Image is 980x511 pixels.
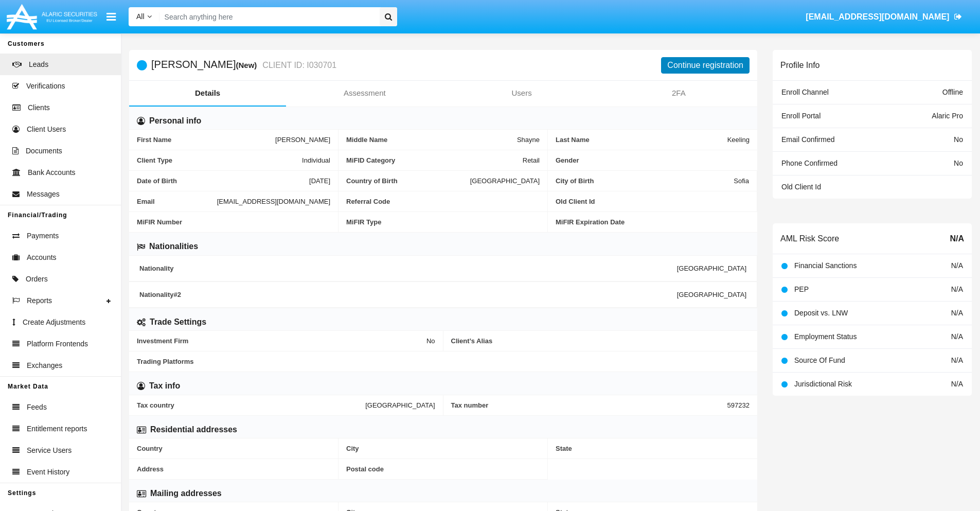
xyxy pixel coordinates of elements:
[794,332,857,341] span: Employment Status
[28,102,50,113] span: Clients
[781,183,821,191] span: Old Client Id
[5,2,99,32] img: Logo image
[794,356,845,364] span: Source Of Fund
[346,445,540,452] span: City
[727,136,750,144] span: Keeling
[137,156,302,164] span: Client Type
[26,81,65,92] span: Verifications
[806,12,949,21] span: [EMAIL_ADDRESS][DOMAIN_NAME]
[137,401,365,409] span: Tax country
[137,218,330,226] span: MiFIR Number
[137,337,426,345] span: Investment Firm
[27,252,57,263] span: Accounts
[951,332,963,341] span: N/A
[27,467,69,478] span: Event History
[23,317,85,328] span: Create Adjustments
[29,59,48,70] span: Leads
[28,167,76,178] span: Bank Accounts
[426,337,435,345] span: No
[794,261,857,270] span: Financial Sanctions
[27,424,87,434] span: Entitlement reports
[677,291,746,298] span: [GEOGRAPHIC_DATA]
[942,88,963,96] span: Offline
[451,337,750,345] span: Client’s Alias
[951,309,963,317] span: N/A
[470,177,540,185] span: [GEOGRAPHIC_DATA]
[950,233,964,245] span: N/A
[365,401,435,409] span: [GEOGRAPHIC_DATA]
[27,360,62,371] span: Exchanges
[794,285,809,293] span: PEP
[346,177,470,185] span: Country of Birth
[781,88,829,96] span: Enroll Channel
[286,81,443,105] a: Assessment
[346,465,540,473] span: Postal code
[302,156,330,164] span: Individual
[260,61,336,69] small: CLIENT ID: I030701
[780,60,819,70] h6: Profile Info
[346,136,517,144] span: Middle Name
[129,81,286,105] a: Details
[137,358,750,365] span: Trading Platforms
[451,401,727,409] span: Tax number
[139,265,677,272] span: Nationality
[137,198,217,205] span: Email
[137,445,330,452] span: Country
[149,241,198,252] h6: Nationalities
[27,295,52,306] span: Reports
[26,274,48,285] span: Orders
[556,445,750,452] span: State
[27,402,47,413] span: Feeds
[780,234,839,243] h6: AML Risk Score
[523,156,540,164] span: Retail
[139,291,677,298] span: Nationality #2
[27,124,66,135] span: Client Users
[951,285,963,293] span: N/A
[149,115,201,127] h6: Personal info
[309,177,330,185] span: [DATE]
[951,380,963,388] span: N/A
[556,198,749,205] span: Old Client Id
[136,12,145,21] span: All
[275,136,330,144] span: [PERSON_NAME]
[150,488,222,499] h6: Mailing addresses
[954,159,963,167] span: No
[517,136,540,144] span: Shayne
[794,380,852,388] span: Jurisdictional Risk
[600,81,757,105] a: 2FA
[727,401,750,409] span: 597232
[951,261,963,270] span: N/A
[556,218,750,226] span: MiFIR Expiration Date
[951,356,963,364] span: N/A
[27,231,59,241] span: Payments
[217,198,330,205] span: [EMAIL_ADDRESS][DOMAIN_NAME]
[677,265,746,272] span: [GEOGRAPHIC_DATA]
[556,136,727,144] span: Last Name
[794,309,848,317] span: Deposit vs. LNW
[151,59,336,71] h5: [PERSON_NAME]
[346,218,540,226] span: MiFIR Type
[129,11,159,22] a: All
[346,156,523,164] span: MiFID Category
[236,59,260,71] div: (New)
[26,146,62,156] span: Documents
[27,189,60,200] span: Messages
[159,7,376,26] input: Search
[781,135,834,144] span: Email Confirmed
[932,112,963,120] span: Alaric Pro
[781,112,821,120] span: Enroll Portal
[137,465,330,473] span: Address
[661,57,750,74] button: Continue registration
[801,3,967,31] a: [EMAIL_ADDRESS][DOMAIN_NAME]
[137,177,309,185] span: Date of Birth
[346,198,540,205] span: Referral Code
[954,135,963,144] span: No
[27,339,88,349] span: Platform Frontends
[443,81,600,105] a: Users
[150,316,206,328] h6: Trade Settings
[27,445,72,456] span: Service Users
[150,424,237,435] h6: Residential addresses
[556,156,750,164] span: Gender
[781,159,838,167] span: Phone Confirmed
[556,177,734,185] span: City of Birth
